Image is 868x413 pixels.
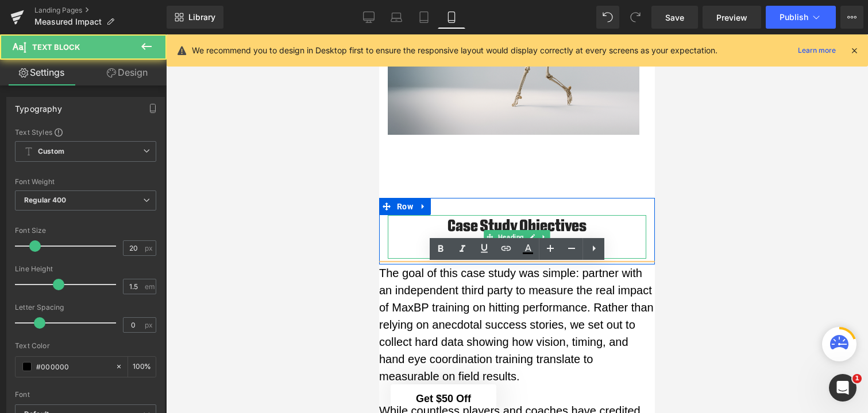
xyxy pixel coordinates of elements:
span: Measured Impact [34,17,102,26]
button: More [840,6,863,29]
div: Typography [15,98,62,114]
button: Publish [766,6,836,29]
span: px [145,321,155,329]
span: Library [188,12,215,22]
span: Heading [117,196,147,209]
b: Regular 400 [24,196,67,204]
a: Design [86,60,169,85]
span: Publish [780,13,808,22]
div: Text Styles [15,127,156,137]
a: Desktop [355,6,383,29]
a: Laptop [383,6,410,29]
span: 1 [852,374,862,383]
iframe: Intercom live chat [829,374,857,402]
span: em [145,283,155,290]
p: We recommend you to design in Desktop first to ensure the responsive layout would display correct... [192,44,717,57]
a: Learn more [793,44,840,57]
div: Text Color [15,342,156,350]
a: Tablet [410,6,438,29]
span: Save [665,11,684,24]
div: Font [15,391,156,399]
button: Undo [596,6,619,29]
h2: & Methodology [9,202,267,224]
div: Font Size [15,227,156,235]
input: Color [36,360,110,373]
div: % [128,357,156,377]
a: Expand / Collapse [37,163,52,181]
a: Mobile [438,6,465,29]
span: Text Block [32,42,80,52]
a: Preview [703,6,761,29]
b: Custom [38,147,64,157]
a: Expand / Collapse [159,196,171,209]
div: Font Weight [15,178,156,186]
span: Row [15,163,37,181]
button: Redo [624,6,647,29]
div: Letter Spacing [15,303,156,311]
a: Landing Pages [34,6,167,15]
span: px [145,244,155,252]
div: Line Height [15,265,156,273]
h2: Case Study Objectives [9,181,267,202]
a: New Library [167,6,223,29]
span: Preview [716,11,747,24]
